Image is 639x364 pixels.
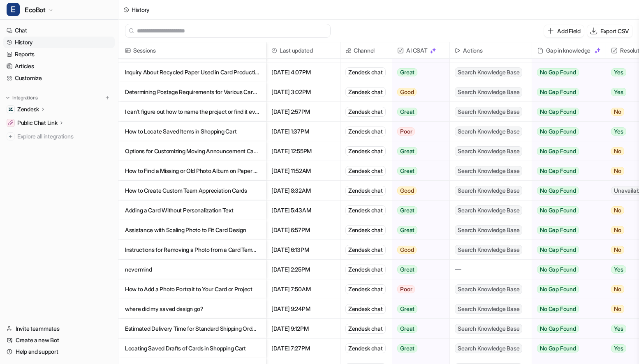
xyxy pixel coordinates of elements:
button: Export CSV [587,25,632,37]
span: No Gap Found [537,68,579,76]
span: [DATE] 9:12PM [270,319,337,339]
span: Yes [611,127,626,136]
div: Zendesk chat [345,107,386,117]
span: No Gap Found [537,167,579,175]
button: Poor [392,122,445,141]
span: [DATE] 8:32AM [270,181,337,200]
button: Good [392,82,445,102]
p: Options for Customizing Moving Announcement Cards and Postcards [125,141,259,161]
span: No [611,108,624,116]
p: Assistance with Scaling Photo to Fit Card Design [125,220,259,240]
span: Search Knowledge Base [455,146,522,156]
span: [DATE] 7:27PM [270,339,337,358]
button: No Gap Found [532,181,600,200]
button: No Gap Found [532,240,600,260]
button: No Gap Found [532,122,600,141]
span: No [611,206,624,214]
div: Zendesk chat [345,87,386,97]
span: No Gap Found [537,246,579,254]
span: No Gap Found [537,187,579,195]
span: Search Knowledge Base [455,324,522,334]
span: Search Knowledge Base [455,284,522,294]
span: Good [397,88,417,96]
p: How to Locate Saved Items in Shopping Cart [125,122,259,141]
span: [DATE] 2:57PM [270,102,337,122]
a: Chat [3,25,115,36]
span: Search Knowledge Base [455,205,522,215]
span: Yes [611,325,626,333]
button: Good [392,181,445,200]
button: No Gap Found [532,279,600,299]
div: Zendesk chat [345,284,386,294]
span: [DATE] 3:02PM [270,82,337,102]
span: No [611,147,624,155]
span: AI CSAT [396,42,446,59]
span: [DATE] 11:52AM [270,161,337,181]
div: Zendesk chat [345,166,386,176]
span: No Gap Found [537,108,579,116]
a: Invite teammates [3,323,115,334]
span: Great [397,108,417,116]
button: No Gap Found [532,102,600,122]
img: Zendesk [8,107,13,112]
span: No Gap Found [537,226,579,234]
div: History [132,5,150,14]
button: No Gap Found [532,82,600,102]
span: Great [397,325,417,333]
span: No [611,167,624,175]
div: Zendesk chat [345,304,386,314]
img: Public Chat Link [8,120,13,125]
p: Zendesk [17,105,39,113]
button: Great [392,299,445,319]
button: No Gap Found [532,339,600,358]
span: Great [397,167,417,175]
span: E [7,3,20,16]
span: Yes [611,88,626,96]
div: Zendesk chat [345,205,386,215]
span: Great [397,344,417,352]
a: History [3,37,115,48]
a: Explore all integrations [3,131,115,142]
h2: Actions [463,42,482,59]
span: No Gap Found [537,305,579,313]
button: Great [392,62,445,82]
span: No Gap Found [537,88,579,96]
span: No Gap Found [537,265,579,274]
span: Great [397,226,417,234]
span: [DATE] 2:25PM [270,260,337,279]
div: Zendesk chat [345,265,386,274]
span: Yes [611,265,626,274]
span: Search Knowledge Base [455,87,522,97]
span: Yes [611,344,626,352]
span: Yes [611,68,626,76]
button: Poor [392,279,445,299]
button: No Gap Found [532,200,600,220]
button: Great [392,161,445,181]
span: Search Knowledge Base [455,343,522,353]
span: [DATE] 7:50AM [270,279,337,299]
button: No Gap Found [532,299,600,319]
p: Instructions for Removing a Photo from a Card Template [125,240,259,260]
span: Search Knowledge Base [455,67,522,77]
p: How to Add a Photo Portrait to Your Card or Project [125,279,259,299]
button: Great [392,141,445,161]
div: Zendesk chat [345,245,386,255]
p: Inquiry About Recycled Paper Used in Card Production [125,62,259,82]
button: Great [392,260,445,279]
span: [DATE] 5:43AM [270,200,337,220]
span: No Gap Found [537,285,579,293]
button: No Gap Found [532,260,600,279]
span: Great [397,206,417,214]
span: No Gap Found [537,206,579,214]
span: Great [397,68,417,76]
span: Sessions [122,42,263,59]
p: Determining Postage Requirements for Various Card Sizes [125,82,259,102]
a: Create a new Bot [3,334,115,346]
p: Locating Saved Drafts of Cards in Shopping Cart [125,339,259,358]
div: Zendesk chat [345,324,386,334]
span: Search Knowledge Base [455,186,522,196]
button: Integrations [3,94,40,102]
button: Great [392,339,445,358]
span: Search Knowledge Base [455,166,522,176]
span: Good [397,187,417,195]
